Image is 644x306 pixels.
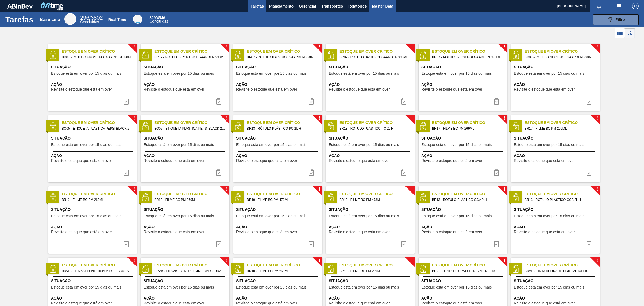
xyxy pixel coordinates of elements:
[421,278,506,284] span: Situação
[226,116,228,120] span: !
[108,17,126,22] div: Real Time
[141,265,149,273] img: status
[247,262,322,268] span: Estoque em Over Crítico
[133,259,135,263] span: !
[236,143,306,147] span: Estoque está em over por 15 dias ou mais
[397,239,410,249] div: Completar tarefa: 29707837
[144,143,214,147] span: Estoque está em over por 15 dias ou mais
[305,167,318,178] div: Completar tarefa: 29707834
[236,278,321,284] span: Situação
[133,187,135,191] span: !
[120,167,133,178] div: Completar tarefa: 29707833
[493,98,500,105] img: icon-task complete
[514,72,584,76] span: Estoque está em over por 15 dias ou mais
[525,191,600,197] span: Estoque em Over Crítico
[525,126,595,131] span: BR17 - FILME BC PM 269ML
[215,169,222,176] img: icon-task complete
[144,278,228,284] span: Situação
[421,159,482,163] span: Revisite o estoque que está em over
[327,265,335,273] img: status
[339,268,410,274] span: BR10 - FILME BC PM 269ML
[40,17,60,22] div: Base Line
[212,96,225,107] button: icon-task complete
[329,278,413,284] span: Situação
[583,167,595,178] button: icon-task complete
[504,116,505,120] span: !
[247,126,318,131] span: BR13 - RÓTULO PLÁSTICO PC 2L H
[411,116,413,120] span: !
[421,296,506,301] span: Ação
[432,126,503,131] span: BR17 - FILME BC PM 269ML
[308,98,314,105] img: icon-task complete
[525,49,600,54] span: Estoque em Over Crítico
[329,64,413,70] span: Situação
[247,268,318,274] span: BR10 - FILME BC PM 269ML
[319,259,320,263] span: !
[149,16,156,20] span: 829
[372,3,393,9] span: Master Data
[421,207,506,212] span: Situação
[397,96,410,107] div: Completar tarefa: 29707831
[397,96,410,107] button: icon-task complete
[234,193,242,201] img: status
[62,49,137,54] span: Estoque em Over Crítico
[596,187,598,191] span: !
[319,187,320,191] span: !
[236,230,297,234] span: Revisite o estoque que está em over
[236,159,297,163] span: Revisite o estoque que está em over
[615,28,625,38] div: Visão em Lista
[329,82,413,87] span: Ação
[51,214,121,218] span: Estoque está em over por 15 dias ou mais
[339,262,415,268] span: Estoque em Over Crítico
[397,167,410,178] button: icon-task complete
[419,51,427,59] img: status
[215,241,222,247] img: icon-task complete
[432,120,507,126] span: Estoque em Over Crítico
[419,193,427,201] img: status
[49,51,57,59] img: status
[514,82,598,87] span: Ação
[305,96,318,107] div: Completar tarefa: 29707831
[144,207,228,212] span: Situação
[247,191,322,197] span: Estoque em Over Crítico
[51,207,136,212] span: Situação
[305,239,318,249] div: Completar tarefa: 29707837
[51,143,121,147] span: Estoque está em over por 15 dias ou mais
[421,143,492,147] span: Estoque está em over por 15 dias ou mais
[419,265,427,273] img: status
[5,16,34,23] h1: Tarefas
[51,87,112,91] span: Revisite o estoque que está em over
[329,87,390,91] span: Revisite o estoque que está em over
[64,13,76,25] div: Base Line
[51,224,136,230] span: Ação
[525,54,595,60] span: BR07 - ROTULO NECK HOEGAARDEN 330ML
[234,122,242,130] img: status
[339,191,415,197] span: Estoque em Over Crítico
[329,153,413,159] span: Ação
[120,239,133,249] div: Completar tarefa: 29707836
[62,197,133,203] span: BR12 - FILME BC PM 269ML
[236,153,321,159] span: Ação
[234,265,242,273] img: status
[397,239,410,249] button: icon-task complete
[504,187,505,191] span: !
[625,28,635,38] div: Visão em Cards
[339,49,415,54] span: Estoque em Over Crítico
[49,265,57,273] img: status
[319,116,320,120] span: !
[51,72,121,76] span: Estoque está em over por 15 dias ou mais
[493,169,500,176] img: icon-task complete
[154,191,229,197] span: Estoque em Over Crítico
[123,169,129,176] img: icon-task complete
[236,296,321,301] span: Ação
[62,120,137,126] span: Estoque em Over Crítico
[339,126,410,131] span: BR13 - RÓTULO PLÁSTICO PC 2L H
[236,136,321,141] span: Situação
[339,120,415,126] span: Estoque em Over Crítico
[514,143,584,147] span: Estoque está em over por 15 dias ou mais
[51,136,136,141] span: Situação
[401,169,407,176] img: icon-task complete
[329,72,399,76] span: Estoque está em over por 15 dias ou mais
[632,3,639,9] img: Logout
[133,116,135,120] span: !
